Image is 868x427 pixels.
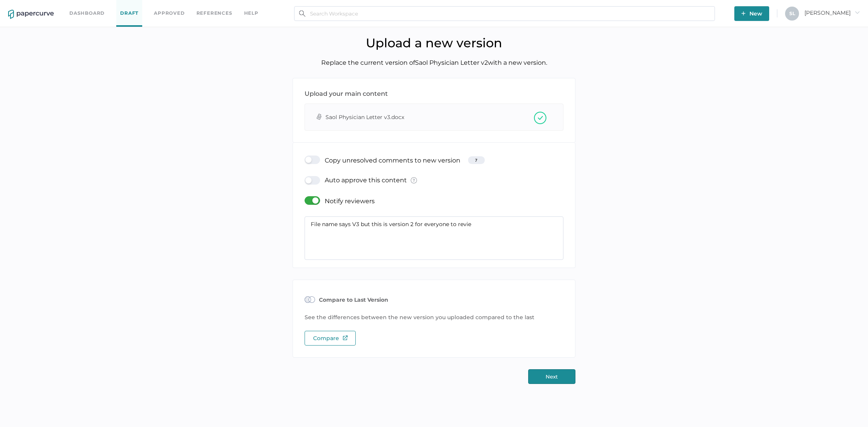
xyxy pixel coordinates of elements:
[325,157,460,164] p: Copy unresolved comments to new version
[244,9,258,17] div: help
[804,9,860,16] span: [PERSON_NAME]
[69,9,105,17] a: Dashboard
[325,197,375,205] p: Notify reviewers
[8,10,54,19] img: papercurve-logo-colour.7244d18c.svg
[196,9,232,17] a: References
[305,331,356,346] div: Compare
[325,108,534,126] span: Saol Physician Letter v3.docx
[528,369,575,384] button: Next
[305,90,388,97] div: Upload your main content
[6,35,862,50] h1: Upload a new version
[343,335,348,340] img: external-link-green.7ec190a1.svg
[411,177,417,183] img: tooltip-default.0a89c667.svg
[854,10,860,15] i: arrow_right
[741,11,746,16] img: plus-white.e19ec114.svg
[305,216,563,260] textarea: File name says V3 but this is version 2 for everyone to revi
[299,10,305,17] img: search.bf03fe8b.svg
[321,59,547,66] span: Replace the current version of Saol Physician Letter v2 with a new version.
[734,6,769,21] button: New
[468,156,485,164] span: 7
[741,6,762,21] span: New
[305,313,563,325] p: See the differences between the new version you uploaded compared to the last
[789,10,795,16] span: S L
[294,6,715,21] input: Search Workspace
[534,112,546,124] img: zVczYwS+fjRuxuU0bATayOSCU3i61dfzfwHdZ0P6KGamaAAAAABJRU5ErkJggg==
[319,296,388,304] h1: Compare to Last Version
[325,176,417,185] p: Auto approve this content
[154,9,184,17] a: Approved
[305,292,315,308] img: compare-small.838390dc.svg
[317,114,322,120] i: attachment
